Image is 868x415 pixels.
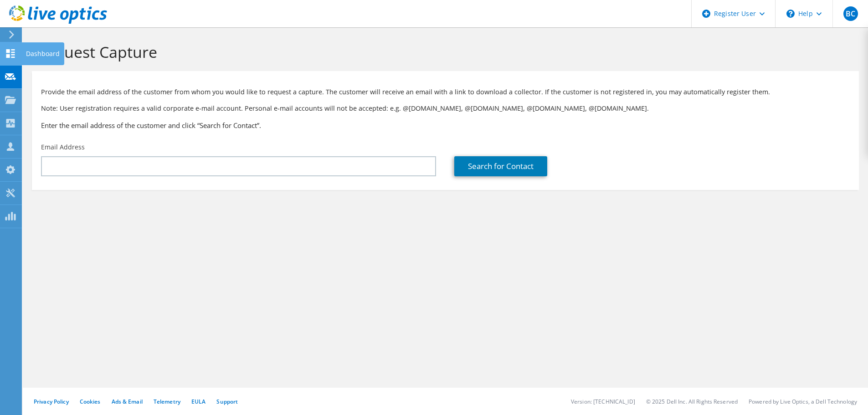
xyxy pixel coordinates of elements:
[646,398,738,405] li: © 2025 Dell Inc. All Rights Reserved
[34,398,69,405] a: Privacy Policy
[454,156,547,176] a: Search for Contact
[36,42,850,61] h1: Request Capture
[41,143,85,152] label: Email Address
[80,398,101,405] a: Cookies
[786,10,795,18] svg: \n
[843,6,858,21] span: BC
[154,398,180,405] a: Telemetry
[749,398,857,405] li: Powered by Live Optics, a Dell Technology
[571,398,635,405] li: Version: [TECHNICAL_ID]
[41,87,850,97] p: Provide the email address of the customer from whom you would like to request a capture. The cust...
[41,120,850,130] h3: Enter the email address of the customer and click “Search for Contact”.
[41,103,850,113] p: Note: User registration requires a valid corporate e-mail account. Personal e-mail accounts will ...
[21,42,64,65] div: Dashboard
[112,398,143,405] a: Ads & Email
[191,398,205,405] a: EULA
[216,398,238,405] a: Support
